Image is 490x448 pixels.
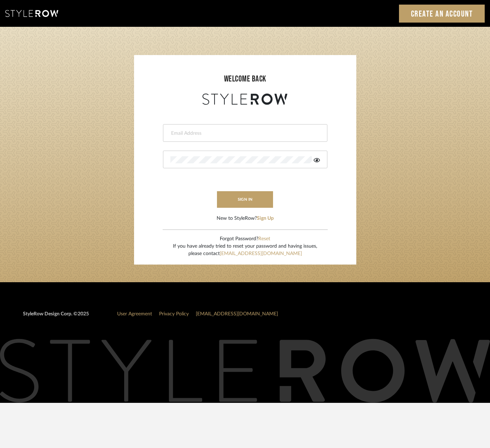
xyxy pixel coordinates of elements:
[399,5,485,23] a: Create an Account
[217,191,273,208] button: sign in
[257,215,274,222] button: Sign Up
[196,311,278,316] a: [EMAIL_ADDRESS][DOMAIN_NAME]
[141,73,349,85] div: welcome back
[173,235,317,243] div: Forgot Password?
[23,310,89,323] div: StyleRow Design Corp. ©2025
[173,243,317,258] div: If you have already tried to reset your password and having issues, please contact
[170,130,318,137] input: Email Address
[217,215,274,222] div: New to StyleRow?
[220,251,302,256] a: [EMAIL_ADDRESS][DOMAIN_NAME]
[159,311,189,316] a: Privacy Policy
[258,235,270,243] button: Reset
[117,311,152,316] a: User Agreement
